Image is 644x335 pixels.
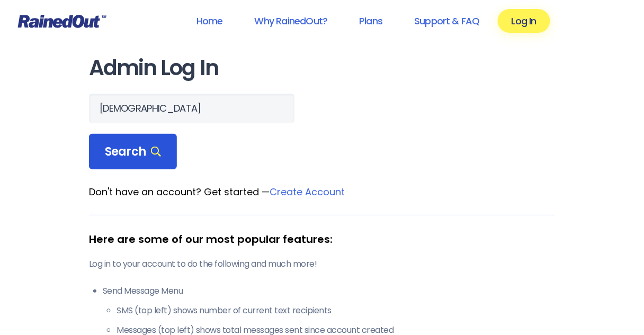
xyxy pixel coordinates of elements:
a: Why RainedOut? [241,9,342,33]
input: Search Orgs… [89,94,294,123]
a: Log In [498,9,550,33]
a: Support & FAQ [400,9,493,33]
a: Home [183,9,237,33]
span: Search [105,144,161,159]
a: Plans [345,9,396,33]
li: SMS (top left) shows number of current text recipients [117,304,555,317]
div: Search [89,134,177,170]
a: Create Account [270,185,345,198]
h1: Admin Log In [89,56,555,80]
div: Here are some of our most popular features: [89,231,555,247]
p: Log in to your account to do the following and much more! [89,258,555,270]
